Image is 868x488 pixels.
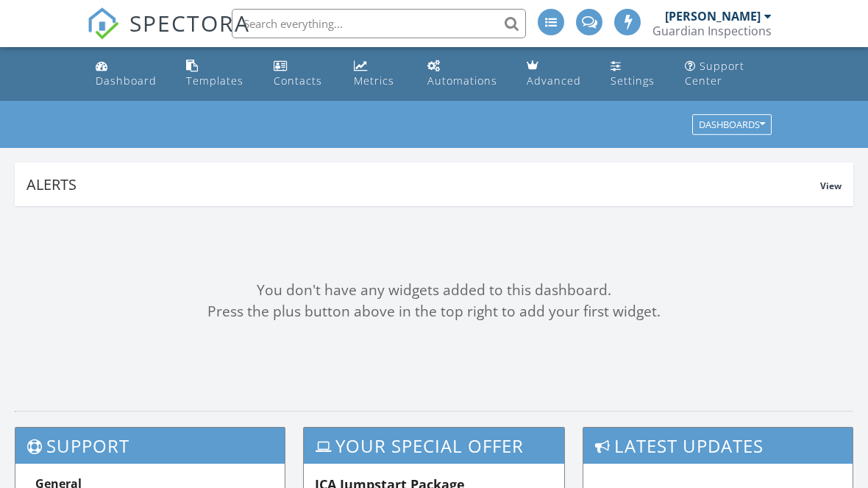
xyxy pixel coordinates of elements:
img: The Best Home Inspection Software - Spectora [87,7,119,40]
div: Dashboard [96,74,157,88]
div: Support Center [685,59,744,88]
div: Advanced [527,74,581,88]
a: SPECTORA [87,20,250,51]
a: Dashboard [90,53,168,95]
h3: Support [15,428,285,464]
h3: Your special offer [304,428,564,464]
div: Templates [186,74,243,88]
span: SPECTORA [129,7,250,38]
h3: Latest Updates [583,428,853,464]
div: Automations [427,74,497,88]
div: You don't have any widgets added to this dashboard. [15,280,853,301]
div: Metrics [354,74,394,88]
a: Automations (Advanced) [421,53,508,95]
span: View [820,180,842,192]
a: Contacts [268,53,337,95]
div: [PERSON_NAME] [665,9,761,24]
div: Press the plus button above in the top right to add your first widget. [15,301,853,322]
div: Alerts [26,174,820,194]
div: Guardian Inspections [652,24,772,38]
div: Contacts [274,74,322,88]
a: Advanced [521,53,593,95]
a: Metrics [348,53,410,95]
button: Dashboards [692,115,772,135]
div: Settings [611,74,655,88]
a: Settings [605,53,667,95]
div: Dashboards [699,120,765,130]
a: Templates [180,53,256,95]
input: Search everything... [232,9,526,38]
a: Support Center [679,53,778,95]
